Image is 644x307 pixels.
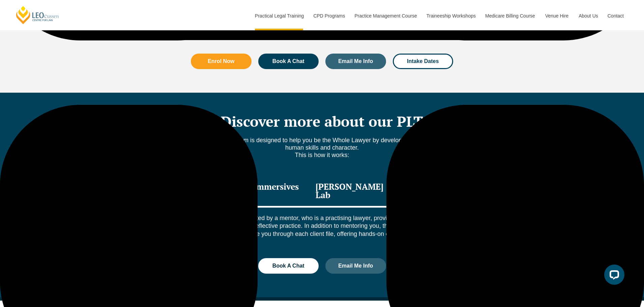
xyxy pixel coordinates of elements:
a: Practice Management Course [350,1,421,30]
a: Practical Legal Training [250,1,309,30]
a: CPD Programs [308,1,349,30]
a: Contact [603,1,629,30]
a: About Us [574,1,603,30]
iframe: LiveChat chat widget [599,262,627,290]
a: Medicare Billing Course [480,1,540,30]
a: Traineeship Workshops [421,1,480,30]
a: Venue Hire [540,1,574,30]
a: [PERSON_NAME] Centre for Law [15,5,60,25]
